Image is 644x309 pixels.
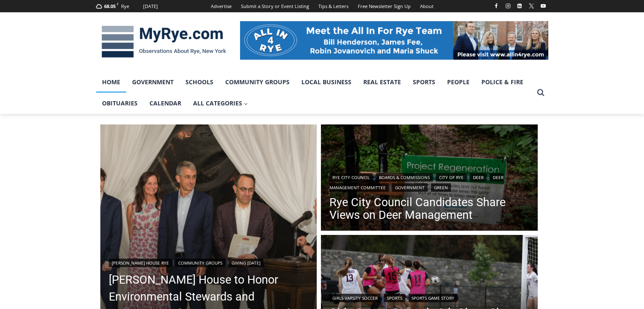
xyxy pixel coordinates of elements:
[96,20,232,64] img: MyRye.com
[143,3,158,10] div: [DATE]
[514,1,525,11] a: Linkedin
[533,85,548,100] button: View Search Form
[321,124,538,233] img: (PHOTO: The Rye Nature Center maintains two fenced deer exclosure areas to keep deer out and allo...
[240,21,548,59] img: All in for Rye
[376,173,433,182] a: Boards & Commissions
[104,3,116,9] span: 68.05
[470,173,486,182] a: Deer
[187,93,254,114] a: All Categories
[96,72,533,114] nav: Primary Navigation
[407,72,441,93] a: Sports
[96,93,144,114] a: Obituaries
[431,183,451,192] a: Green
[121,3,129,10] div: Rye
[175,259,225,267] a: Community Groups
[392,183,428,192] a: Government
[538,1,548,11] a: YouTube
[526,1,536,11] a: X
[329,294,381,302] a: Girls Varsity Soccer
[96,72,126,93] a: Home
[441,72,475,93] a: People
[144,93,187,114] a: Calendar
[219,72,296,93] a: Community Groups
[329,173,373,182] a: Rye City Council
[321,124,538,233] a: Read More Rye City Council Candidates Share Views on Deer Management
[180,72,219,93] a: Schools
[329,292,529,302] div: | |
[117,2,119,6] span: F
[357,72,407,93] a: Real Estate
[229,259,263,267] a: Giving [DATE]
[109,259,172,267] a: [PERSON_NAME] House Rye
[491,1,501,11] a: Facebook
[126,72,180,93] a: Government
[193,99,248,108] span: All Categories
[109,257,309,267] div: | |
[296,72,357,93] a: Local Business
[329,196,529,221] a: Rye City Council Candidates Share Views on Deer Management
[384,294,405,302] a: Sports
[409,294,457,302] a: Sports Game Story
[503,1,513,11] a: Instagram
[475,72,529,93] a: Police & Fire
[329,171,529,192] div: | | | | | |
[436,173,467,182] a: City of Rye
